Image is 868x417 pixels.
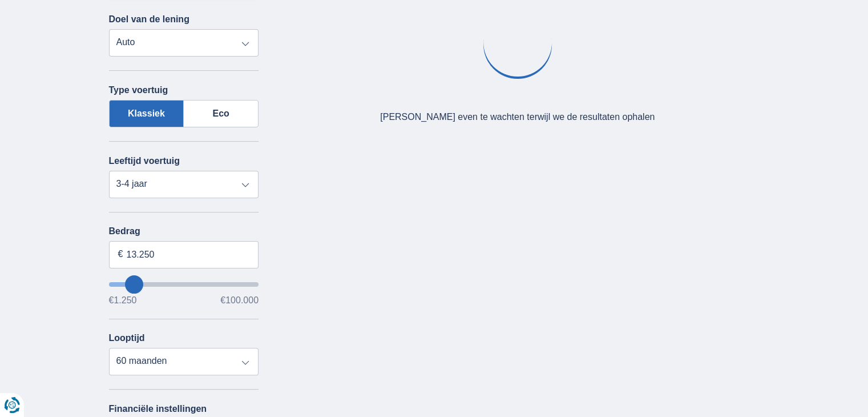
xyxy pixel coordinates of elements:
[109,404,207,414] label: Financiële instellingen
[118,248,123,261] span: €
[220,296,259,305] span: €100.000
[109,156,180,166] label: Leeftijd voertuig
[184,100,259,127] label: Eco
[109,333,145,343] label: Looptijd
[109,296,137,305] span: €1.250
[109,100,184,127] label: Klassiek
[109,282,259,287] input: wantToBorrow
[109,14,189,25] label: Doel van de lening
[380,111,655,124] div: [PERSON_NAME] even te wachten terwijl we de resultaten ophalen
[109,85,168,95] label: Type voertuig
[109,226,259,236] label: Bedrag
